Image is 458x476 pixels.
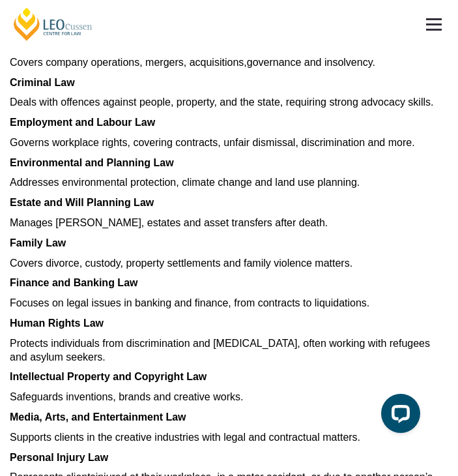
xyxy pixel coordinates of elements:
[10,318,104,329] span: Human Rights Law
[10,97,433,108] span: Deals with offences against people, property, and the state, requiring strong advocacy skills.
[10,297,369,308] span: Focuses on legal issues in banking and finance, from contracts to liquidations.
[247,57,375,68] span: governance and insolvency.
[10,77,75,88] span: Criminal Law
[371,389,425,443] iframe: LiveChat chat widget
[10,137,415,148] span: Governs workplace rights, covering contracts, unfair dismissal, discrimination and more.
[10,57,244,68] span: Covers company operations, mergers, acquisitions
[10,217,328,228] span: Manages [PERSON_NAME], estates and asset transfers after death.
[10,117,155,128] span: Employment and Labour Law
[10,237,66,248] span: Family Law
[10,277,137,288] span: Finance and Banking Law
[10,197,154,208] span: Estate and Will Planning Law
[10,411,186,423] span: Media, Arts, and Entertainment Law
[10,432,360,443] span: Supports clients in the creative industries with legal and contractual matters.
[10,258,352,269] span: Covers divorce, custody, property settlements and family violence matters.
[10,452,108,463] span: Personal Injury Law
[10,391,243,402] span: Safeguards inventions, brands and creative works.
[10,338,430,363] span: Protects individuals from discrimination and [MEDICAL_DATA], often working with refugees and asyl...
[10,157,174,168] span: Environmental and Planning Law
[12,7,94,42] a: [PERSON_NAME] Centre for Law
[10,371,207,382] span: Intellectual Property and Copyright Law
[10,177,360,188] span: Addresses environmental protection, climate change and land use planning.
[244,57,246,68] span: ,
